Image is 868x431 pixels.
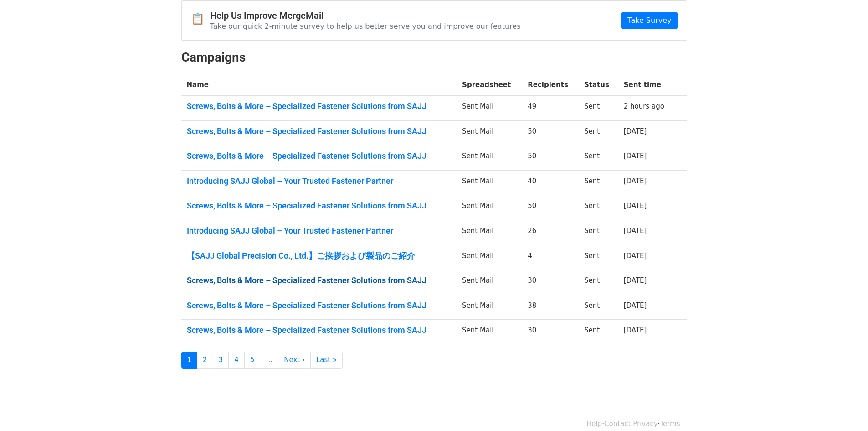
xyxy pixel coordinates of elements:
a: Screws, Bolts & More – Specialized Fastener Solutions from SAJJ [187,325,452,335]
td: Sent [579,120,618,145]
h4: Help Us Improve MergeMail [210,10,521,21]
td: Sent [579,220,618,245]
th: Name [181,74,457,96]
a: 2 hours ago [624,102,664,110]
td: 50 [522,195,579,220]
td: Sent Mail [457,320,522,344]
a: Introducing SAJJ Global – Your Trusted Fastener Partner [187,226,452,236]
a: [DATE] [624,276,647,285]
td: 50 [522,120,579,145]
td: 30 [522,270,579,295]
a: Privacy [633,420,657,428]
td: Sent [579,295,618,320]
a: [DATE] [624,127,647,135]
td: Sent [579,96,618,121]
a: Screws, Bolts & More – Specialized Fastener Solutions from SAJJ [187,201,452,211]
td: 40 [522,170,579,195]
a: [DATE] [624,301,647,310]
td: Sent [579,170,618,195]
a: 2 [197,352,213,369]
a: 5 [244,352,261,369]
td: 38 [522,295,579,320]
td: Sent [579,320,618,344]
td: 4 [522,245,579,270]
a: Introducing SAJJ Global – Your Trusted Fastener Partner [187,176,452,186]
td: Sent Mail [457,245,522,270]
a: 1 [181,352,198,369]
a: Help [586,420,602,428]
td: Sent Mail [457,295,522,320]
td: Sent [579,195,618,220]
th: Status [579,74,618,96]
a: [DATE] [624,326,647,334]
a: Terms [660,420,680,428]
p: Take our quick 2-minute survey to help us better serve you and improve our features [210,21,521,31]
h2: Campaigns [181,50,687,65]
span: 📋 [191,12,210,26]
td: Sent Mail [457,145,522,171]
a: Next › [278,352,311,369]
a: Screws, Bolts & More – Specialized Fastener Solutions from SAJJ [187,275,452,286]
td: Sent [579,270,618,295]
th: Spreadsheet [457,74,522,96]
td: 49 [522,96,579,121]
a: [DATE] [624,227,647,235]
th: Recipients [522,74,579,96]
a: Screws, Bolts & More – Specialized Fastener Solutions from SAJJ [187,301,452,311]
td: 30 [522,320,579,344]
td: 26 [522,220,579,245]
iframe: Chat Widget [822,387,868,431]
a: Screws, Bolts & More – Specialized Fastener Solutions from SAJJ [187,101,452,111]
td: Sent Mail [457,170,522,195]
a: Last » [310,352,343,369]
a: [DATE] [624,177,647,185]
td: Sent [579,245,618,270]
td: Sent Mail [457,96,522,121]
td: Sent Mail [457,120,522,145]
td: Sent Mail [457,270,522,295]
a: 【SAJJ Global Precision Co., Ltd.】ご挨拶および製品のご紹介 [187,251,452,261]
td: 50 [522,145,579,171]
td: Sent Mail [457,220,522,245]
div: 聊天小工具 [822,387,868,431]
a: Take Survey [621,12,677,29]
a: 3 [213,352,229,369]
a: [DATE] [624,252,647,260]
a: Screws, Bolts & More – Specialized Fastener Solutions from SAJJ [187,126,452,136]
a: [DATE] [624,152,647,160]
td: Sent [579,145,618,171]
th: Sent time [618,74,675,96]
a: 4 [228,352,245,369]
a: [DATE] [624,202,647,210]
a: Contact [604,420,631,428]
td: Sent Mail [457,195,522,220]
a: Screws, Bolts & More – Specialized Fastener Solutions from SAJJ [187,151,452,161]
